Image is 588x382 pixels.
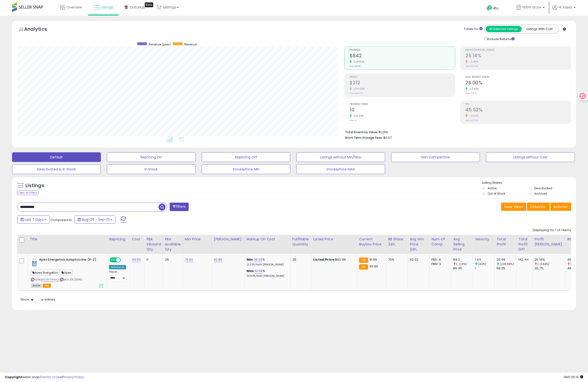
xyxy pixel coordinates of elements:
span: Profit [350,76,455,79]
div: % [247,257,287,266]
button: In Stock [107,164,196,174]
div: 45.52% [567,257,587,262]
a: B00BYTHHNO [41,278,59,282]
h2: 26.00% [465,80,571,87]
span: Aug-26 - Sep-01 [82,217,110,222]
div: [PERSON_NAME] [214,237,242,242]
span: Overview [66,5,82,10]
button: All Selected Listings [486,26,522,32]
p: 30.80% Profit [PERSON_NAME] [247,274,287,278]
div: Amazon AI [109,265,126,269]
label: Active [488,186,497,190]
label: Archived [534,191,547,196]
span: 91.99 [369,257,377,262]
div: Preset: [109,270,126,281]
div: FBM: 3 [431,262,447,266]
small: (-5.84%) [538,262,549,266]
span: 93.99 [369,264,378,269]
span: FBA [43,284,51,288]
h2: 45.52% [465,107,571,114]
div: Profit [PERSON_NAME] [534,237,563,247]
div: 70% [388,257,404,262]
div: ASIN: [31,257,103,287]
a: 61.59 [255,269,263,273]
span: Revenue (prev) [149,42,171,46]
button: Repricing Off [202,152,291,162]
small: 224.65% [352,60,365,64]
span: OFF [120,258,128,262]
span: ROI [465,103,571,106]
span: Ordered Items [350,103,455,106]
div: Current Buybox Price [359,237,384,247]
a: 46.50 [132,257,141,262]
div: Include Returns [481,36,520,42]
a: 92.99 [214,257,222,262]
small: Prev: 7.00% [465,92,477,95]
div: FBA inbound Qty [146,237,161,252]
button: Filters [170,203,188,211]
label: Out of Stock [488,191,505,196]
div: 26 [165,257,179,262]
small: 271.43% [468,87,479,91]
button: Listings With Cost [521,26,557,32]
div: Displaying 1 to 1 of 1 items [533,228,571,233]
div: Num of Comp. [431,237,449,247]
div: Listed Price [313,237,355,242]
span: $0.07 [383,135,392,140]
div: FBA Available Qty [165,237,181,252]
button: Listings without Cost [486,152,575,162]
div: BB Share 24h. [388,237,406,247]
small: (43%) [478,262,486,266]
h2: 10 [350,107,455,114]
span: ON [110,258,116,262]
span: Last 7 Days [25,217,44,222]
i: Get Help [486,5,492,11]
div: Clear All Filters [17,191,38,195]
a: Help [483,1,508,16]
span: Revenue [184,42,197,46]
label: Deactivated [534,186,552,190]
small: 205.69% [352,87,365,91]
small: Prev: 3 [350,119,356,122]
span: Hi Xiaxia [559,5,572,10]
button: Listings without Min/Max [296,152,385,162]
div: 211.69 [497,257,516,262]
span: Avg. Buybox Share [465,76,571,79]
button: Actions [550,203,571,211]
button: Last 7 Days [17,215,50,224]
div: 92.02 [410,257,426,262]
li: $1,256 [345,129,567,135]
h2: $212 [350,80,455,87]
p: Listing States: [482,181,576,185]
th: The percentage added to the cost of goods (COGS) that forms the calculator for Min & Max prices. [244,235,290,254]
b: Min: [247,257,254,262]
span: Listings [101,5,113,10]
a: Hi Xiaxia [552,5,575,16]
button: Stock&Price MAX [296,164,385,174]
span: All listings currently available for purchase on Amazon [31,284,42,288]
b: Short Term Storage Fees: [345,136,383,140]
div: Min Price [185,237,210,242]
div: Totals For [464,27,483,31]
span: Profit [PERSON_NAME] [465,49,571,51]
div: Avg Selling Price [453,237,471,252]
span: | SKU: 29.2|0412 [59,278,83,281]
span: Apex [60,270,73,275]
span: Apex Energetics [31,270,60,275]
div: 26.7% [534,266,565,271]
span: Revenue [350,49,455,51]
span: Help [492,6,499,10]
button: Repricing On [107,152,196,162]
small: FBA [359,257,368,263]
small: (-8.3%) [570,262,581,266]
div: FBA: 4 [431,257,447,262]
div: 84.2 [453,257,473,262]
div: Tooltip anchor [145,2,153,7]
div: Avg Win Price 24h. [410,237,427,252]
div: Markup on Cost [247,237,288,242]
div: Title [30,237,105,242]
small: -5.84% [468,60,478,64]
button: Columns [527,203,550,211]
button: Save View [501,203,526,211]
div: 1 [475,266,494,271]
